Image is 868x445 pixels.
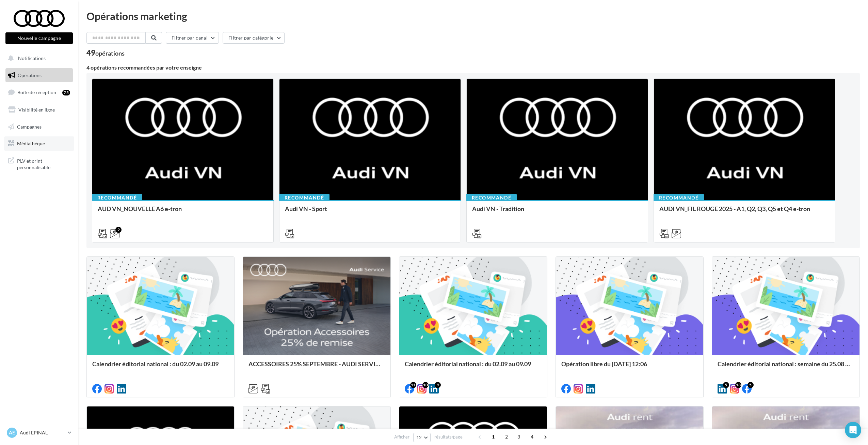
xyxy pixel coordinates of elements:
[115,227,122,233] div: 2
[18,55,46,61] span: Notifications
[18,72,42,78] span: Opérations
[92,194,142,202] div: Recommandé
[466,194,517,202] div: Recommandé
[5,32,73,44] button: Nouvelle campagne
[718,360,854,374] div: Calendrier éditorial national : semaine du 25.08 au 31.08
[62,90,70,95] div: 75
[248,360,385,374] div: ACCESSOIRES 25% SEPTEMBRE - AUDI SERVICE
[410,382,416,388] div: 11
[5,426,73,439] a: AE Audi EPINAL
[513,431,524,442] span: 3
[86,49,125,57] div: 49
[4,120,74,134] a: Campagnes
[488,431,499,442] span: 1
[659,205,830,219] div: AUDI VN_FIL ROUGE 2025 - A1, Q2, Q3, Q5 et Q4 e-tron
[435,382,441,388] div: 9
[17,140,45,146] span: Médiathèque
[4,85,74,100] a: Boîte de réception75
[20,429,65,436] p: Audi EPINAL
[223,32,285,44] button: Filtrer par catégorie
[501,431,512,442] span: 2
[422,382,429,388] div: 10
[279,194,329,202] div: Recommandé
[95,50,125,56] div: opérations
[17,156,70,171] span: PLV et print personnalisable
[472,205,642,219] div: Audi VN - Tradition
[845,422,861,438] div: Open Intercom Messenger
[723,382,729,388] div: 5
[4,68,74,83] a: Opérations
[413,433,431,442] button: 12
[98,205,268,219] div: AUD VN_NOUVELLE A6 e-tron
[9,429,15,436] span: AE
[394,434,409,440] span: Afficher
[4,153,74,174] a: PLV et print personnalisable
[405,360,541,374] div: Calendrier éditorial national : du 02.09 au 09.09
[92,360,229,374] div: Calendrier éditorial national : du 02.09 au 09.09
[434,434,463,440] span: résultats/page
[285,205,455,219] div: Audi VN - Sport
[4,103,74,117] a: Visibilité en ligne
[86,11,860,21] div: Opérations marketing
[18,107,55,113] span: Visibilité en ligne
[17,89,56,95] span: Boîte de réception
[86,65,860,70] div: 4 opérations recommandées par votre enseigne
[166,32,219,44] button: Filtrer par canal
[4,51,71,65] button: Notifications
[748,382,754,388] div: 5
[4,136,74,151] a: Médiathèque
[735,382,741,388] div: 13
[416,435,422,440] span: 12
[561,360,698,374] div: Opération libre du [DATE] 12:06
[17,123,42,129] span: Campagnes
[527,431,537,442] span: 4
[654,194,704,202] div: Recommandé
